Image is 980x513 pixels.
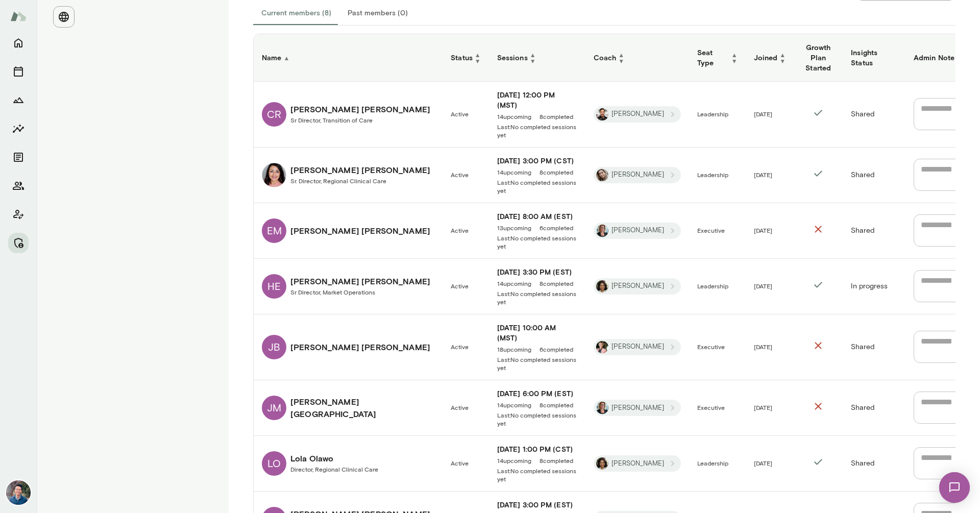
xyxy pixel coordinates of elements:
h6: Seat Type [697,47,738,68]
h6: [PERSON_NAME] [PERSON_NAME] [290,164,430,176]
a: 8completed [540,401,573,409]
div: JM [262,396,286,420]
span: [DATE] [754,227,772,234]
td: Shared [843,148,905,203]
td: Shared [843,436,905,492]
div: Cheryl Mills[PERSON_NAME] [594,455,681,472]
span: 8 completed [540,168,573,176]
img: Christina Greer [262,163,286,187]
span: Last: No completed sessions yet [497,123,577,139]
span: 6 completed [540,224,573,232]
img: Cheryl Mills [596,280,608,292]
a: 14upcoming [497,456,531,465]
h6: [PERSON_NAME] [GEOGRAPHIC_DATA] [290,396,434,420]
span: ▼ [731,58,738,64]
a: 18upcoming [497,345,531,353]
span: Executive [697,227,725,234]
span: Active [451,459,469,467]
a: [DATE] 1:00 PM (CST) [497,444,577,454]
a: 8completed [540,168,573,176]
span: Last: No completed sessions yet [497,411,577,427]
span: [DATE] [754,171,772,178]
span: Last: No completed sessions yet [497,289,577,306]
span: [PERSON_NAME] [605,109,670,119]
span: [DATE] [754,282,772,289]
span: Active [451,282,469,289]
span: Last: No completed sessions yet [497,234,577,250]
td: Shared [843,203,905,259]
td: Shared [843,314,905,380]
span: [PERSON_NAME] [605,170,670,180]
span: Sr. Director, Regional Clinical Care [290,177,386,184]
span: Active [451,110,469,117]
a: 8completed [540,112,573,120]
button: Current members (8) [253,1,339,25]
a: 14upcoming [497,112,531,120]
div: Jennifer Alvarez[PERSON_NAME] [594,223,681,239]
a: 8completed [540,279,573,287]
span: 8 completed [540,456,573,465]
h6: [PERSON_NAME] [PERSON_NAME] [290,225,430,237]
a: 6completed [540,224,573,232]
span: Active [451,227,469,234]
span: Last: No completed sessions yet [497,355,577,372]
div: CR [262,102,286,127]
div: Cheryl Mills[PERSON_NAME] [594,278,681,295]
span: ▼ [530,58,536,64]
div: EM [262,218,286,243]
img: Albert Villarde [596,108,608,120]
span: ▼ [475,58,481,64]
a: CR[PERSON_NAME] [PERSON_NAME]Sr Director, Transition of Care [262,102,434,127]
span: 14 upcoming [497,401,531,409]
img: Alex Yu [6,480,31,505]
td: Shared [843,380,905,436]
span: ▲ [475,52,481,58]
h6: Lola Olawo [290,452,378,465]
button: Growth Plan [8,90,29,110]
span: Leadership [697,282,728,289]
span: [DATE] [754,404,772,411]
div: Kelly K. Oliver[PERSON_NAME] [594,339,681,355]
h6: Coach [594,52,681,64]
span: Last: No completed sessions yet [497,467,577,483]
a: 8completed [540,456,573,465]
a: Last:No completed sessions yet [497,289,577,306]
h6: [PERSON_NAME] [PERSON_NAME] [290,103,430,115]
img: Mento [10,7,27,26]
span: Last: No completed sessions yet [497,178,577,194]
span: 14 upcoming [497,168,531,176]
span: 8 completed [540,401,573,409]
span: ▼ [779,58,786,64]
button: Past members (0) [339,1,416,25]
span: Sr Director, Transition of Care [290,116,373,124]
a: [DATE] 3:30 PM (EST) [497,267,577,277]
img: Kelly K. Oliver [596,341,608,353]
a: [DATE] 3:00 PM (EST) [497,500,577,510]
span: [PERSON_NAME] [605,281,670,291]
span: Active [451,171,469,178]
h6: Growth Plan Started [802,42,835,73]
span: 14 upcoming [497,112,531,120]
div: Albert Villarde[PERSON_NAME] [594,106,681,123]
div: LO [262,451,286,476]
a: Last:No completed sessions yet [497,411,577,427]
a: LOLola OlawoDirector, Regional Clinical Care [262,451,434,476]
td: In progress [843,259,905,314]
span: [PERSON_NAME] [605,226,670,235]
a: 14upcoming [497,401,531,409]
a: [DATE] 6:00 PM (EST) [497,388,577,399]
a: 6completed [540,345,573,353]
img: Jennifer Alvarez [596,402,608,414]
span: Leadership [697,171,728,178]
a: [DATE] 10:00 AM (MST) [497,323,577,343]
span: 8 completed [540,112,573,120]
button: Members [8,176,29,196]
div: HE [262,274,286,299]
a: [DATE] 8:00 AM (EST) [497,211,577,222]
button: Home [8,33,29,53]
td: Shared [843,82,905,148]
span: Executive [697,343,725,350]
span: ▼ [618,58,624,64]
span: Active [451,343,469,350]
